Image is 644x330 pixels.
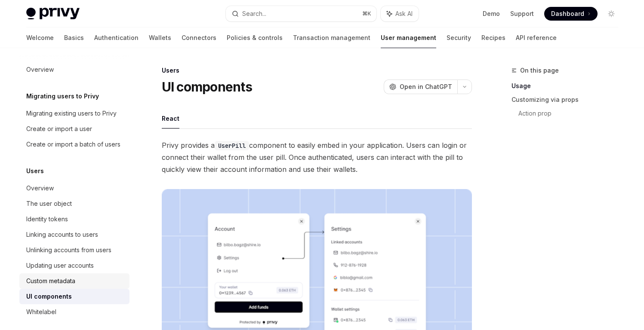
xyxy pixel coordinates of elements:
span: Ask AI [395,9,413,18]
button: Search...⌘K [226,6,376,21]
a: Overview [19,62,129,77]
a: Connectors [182,27,216,48]
a: Create or import a user [19,121,129,137]
a: Linking accounts to users [19,227,129,242]
div: Custom metadata [26,276,75,286]
a: Dashboard [544,7,598,21]
span: On this page [520,65,559,76]
div: UI components [26,291,72,302]
a: Overview [19,180,129,196]
a: Recipes [481,27,505,48]
a: Migrating existing users to Privy [19,106,129,121]
div: Migrating existing users to Privy [26,108,117,119]
a: UI components [19,289,129,304]
a: Updating user accounts [19,258,129,273]
code: UserPill [215,141,249,150]
button: Toggle dark mode [604,7,618,21]
h5: Migrating users to Privy [26,91,99,101]
a: The user object [19,196,129,211]
div: Overview [26,183,54,193]
a: Whitelabel [19,304,129,320]
div: Overview [26,64,54,75]
a: Action prop [518,107,625,120]
img: light logo [26,8,80,20]
button: React [162,108,179,128]
span: ⌘ K [362,10,371,17]
button: Ask AI [381,6,419,21]
a: Identity tokens [19,211,129,227]
div: Create or import a user [26,124,92,134]
h5: Users [26,166,44,176]
a: Support [510,9,534,18]
div: Users [162,66,472,75]
div: Identity tokens [26,214,68,224]
a: Unlinking accounts from users [19,242,129,258]
a: Basics [64,27,84,48]
span: Privy provides a component to easily embed in your application. Users can login or connect their ... [162,139,472,175]
a: Policies & controls [227,27,283,48]
a: Authentication [94,27,139,48]
button: Open in ChatGPT [384,79,457,94]
span: Open in ChatGPT [400,82,452,91]
div: Whitelabel [26,307,56,317]
a: Transaction management [293,27,370,48]
a: Security [447,27,471,48]
div: Unlinking accounts from users [26,245,111,255]
a: Usage [512,79,625,93]
a: Customizing via props [512,93,625,107]
a: User management [381,27,436,48]
div: The user object [26,199,72,209]
div: Linking accounts to users [26,229,98,240]
div: Create or import a batch of users [26,139,120,150]
a: Welcome [26,27,54,48]
a: API reference [516,27,557,48]
a: Custom metadata [19,273,129,289]
a: Demo [483,9,500,18]
span: Dashboard [551,9,584,18]
div: Search... [242,9,266,19]
h1: UI components [162,79,252,95]
a: Wallets [149,27,171,48]
div: Updating user accounts [26,260,94,271]
a: Create or import a batch of users [19,137,129,152]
